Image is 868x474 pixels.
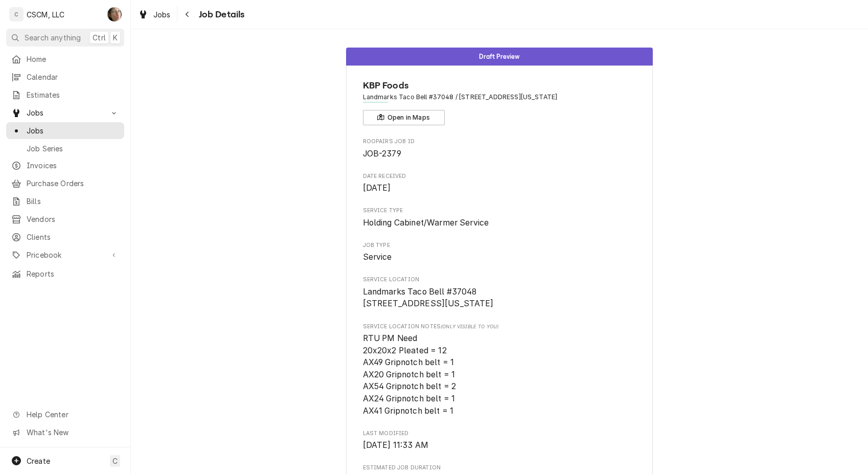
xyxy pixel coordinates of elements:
[196,8,245,21] span: Job Details
[179,6,196,22] button: Navigate back
[27,457,50,465] span: Create
[363,172,636,180] span: Date Received
[27,89,119,100] span: Estimates
[93,32,106,43] span: Ctrl
[363,148,636,160] span: Roopairs Job ID
[153,9,171,20] span: Jobs
[363,79,636,125] div: Client Information
[363,252,392,262] span: Service
[107,7,122,21] div: SH
[6,406,124,423] a: Go to Help Center
[363,79,636,93] span: Name
[479,53,519,60] span: Draft Preview
[113,32,118,43] span: K
[27,143,119,154] span: Job Series
[27,125,119,136] span: Jobs
[363,439,636,452] span: Last Modified
[6,424,124,441] a: Go to What's New
[363,287,494,309] span: Landmarks Taco Bell #37048 [STREET_ADDRESS][US_STATE]
[363,333,456,416] span: RTU PM Need 20x20x2 Pleated = 12 AX49 Gripnotch belt = 1 AX20 Gripnotch belt = 1 AX54 Gripnotch b...
[363,182,636,194] span: Date Received
[363,138,636,160] div: Roopairs Job ID
[363,207,636,229] div: Service Type
[27,160,119,171] span: Invoices
[363,430,636,438] span: Last Modified
[363,276,636,310] div: Service Location
[6,86,124,103] a: Estimates
[27,178,119,189] span: Purchase Orders
[363,110,445,125] button: Open in Maps
[441,324,498,329] span: (Only Visible to You)
[9,7,24,21] div: C
[6,51,124,67] a: Home
[363,251,636,263] span: Job Type
[6,229,124,245] a: Clients
[27,9,64,20] div: CSCM, LLC
[363,430,636,452] div: Last Modified
[363,93,636,102] span: Address
[6,211,124,228] a: Vendors
[27,409,118,420] span: Help Center
[27,268,119,279] span: Reports
[6,193,124,210] a: Bills
[363,138,636,146] span: Roopairs Job ID
[363,207,636,215] span: Service Type
[27,250,104,260] span: Pricebook
[6,140,124,157] a: Job Series
[25,32,81,43] span: Search anything
[363,241,636,250] span: Job Type
[363,323,636,417] div: [object Object]
[6,122,124,139] a: Jobs
[6,69,124,85] a: Calendar
[107,7,122,21] div: Serra Heyen's Avatar
[6,246,124,263] a: Go to Pricebook
[27,54,119,64] span: Home
[363,149,401,159] span: JOB-2379
[363,183,391,193] span: [DATE]
[112,456,118,466] span: C
[363,218,489,228] span: Holding Cabinet/Warmer Service
[6,265,124,282] a: Reports
[27,72,119,82] span: Calendar
[6,157,124,174] a: Invoices
[363,241,636,263] div: Job Type
[363,464,636,472] span: Estimated Job Duration
[6,175,124,192] a: Purchase Orders
[363,286,636,310] span: Service Location
[363,172,636,194] div: Date Received
[27,196,119,207] span: Bills
[363,323,636,331] span: Service Location Notes
[6,104,124,121] a: Go to Jobs
[27,214,119,224] span: Vendors
[346,48,653,65] div: Status
[363,217,636,229] span: Service Type
[134,6,175,23] a: Jobs
[363,440,428,450] span: [DATE] 11:33 AM
[27,107,104,118] span: Jobs
[27,427,118,438] span: What's New
[27,232,119,242] span: Clients
[363,276,636,284] span: Service Location
[6,29,124,47] button: Search anythingCtrlK
[363,332,636,417] span: [object Object]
